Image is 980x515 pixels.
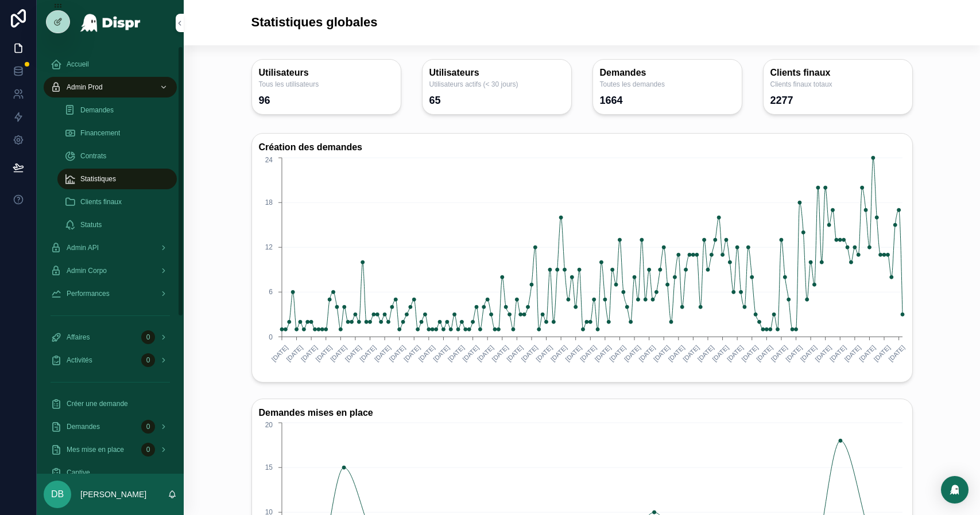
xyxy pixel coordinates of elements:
[534,344,553,362] text: [DATE]
[373,344,392,362] text: [DATE]
[770,93,793,107] div: 2277
[57,192,177,212] a: Clients finaux
[637,344,656,362] text: [DATE]
[475,344,494,362] text: [DATE]
[270,344,289,362] text: [DATE]
[681,344,700,362] text: [DATE]
[44,237,177,258] a: Admin API
[711,344,730,362] text: [DATE]
[80,197,122,206] span: Clients finaux
[67,356,92,365] span: Activités
[67,468,90,477] span: Captive
[80,489,146,500] p: [PERSON_NAME]
[814,344,832,362] text: [DATE]
[343,344,362,362] text: [DATE]
[67,445,124,454] span: Mes mise en place
[593,344,612,362] text: [DATE]
[329,344,348,362] text: [DATE]
[461,344,480,362] text: [DATE]
[520,344,539,362] text: [DATE]
[725,344,744,362] text: [DATE]
[265,198,273,206] tspan: 18
[622,344,641,362] text: [DATE]
[44,77,177,97] a: Admin Prod
[44,393,177,414] a: Créer une demande
[44,54,177,75] a: Accueil
[417,344,436,362] text: [DATE]
[505,344,524,362] text: [DATE]
[549,344,568,362] text: [DATE]
[57,146,177,166] a: Contrats
[600,80,735,89] span: Toutes les demandes
[57,214,177,235] a: Statuts
[579,344,598,362] text: [DATE]
[828,344,847,362] text: [DATE]
[67,243,99,252] span: Admin API
[44,260,177,281] a: Admin Corpo
[843,344,862,362] text: [DATE]
[265,422,273,430] tspan: 20
[667,344,685,362] text: [DATE]
[51,487,64,501] span: DB
[429,67,564,80] h3: Utilisateurs
[269,333,273,341] tspan: 0
[44,416,177,437] a: Demandes0
[432,344,451,362] text: [DATE]
[259,67,394,80] h3: Utilisateurs
[608,344,627,362] text: [DATE]
[141,420,155,434] div: 0
[57,100,177,120] a: Demandes
[80,14,141,32] img: App logo
[490,344,509,362] text: [DATE]
[755,344,774,362] text: [DATE]
[80,220,102,229] span: Statuts
[67,60,89,69] span: Accueil
[141,353,155,367] div: 0
[44,350,177,370] a: Activités0
[67,422,100,431] span: Demandes
[67,266,107,275] span: Admin Corpo
[67,399,128,408] span: Créer une demande
[770,80,905,89] span: Clients finaux totaux
[37,46,184,474] div: scrollable content
[259,406,905,420] h3: Demandes mises en place
[80,151,106,161] span: Contrats
[67,289,110,298] span: Performances
[446,344,465,362] text: [DATE]
[67,333,90,342] span: Affaires
[44,439,177,460] a: Mes mise en place0
[44,462,177,483] a: Captive
[941,476,969,504] div: Open Intercom Messenger
[259,93,270,107] div: 96
[600,93,623,107] div: 1664
[265,464,273,472] tspan: 15
[141,330,155,344] div: 0
[259,155,905,375] div: chart
[269,288,273,296] tspan: 6
[265,156,273,164] tspan: 24
[564,344,583,362] text: [DATE]
[251,14,378,32] h1: Statistiques globales
[299,344,318,362] text: [DATE]
[141,443,155,457] div: 0
[388,344,406,362] text: [DATE]
[872,344,891,362] text: [DATE]
[429,80,564,89] span: Utilisateurs actifs (< 30 jours)
[57,123,177,143] a: Financement
[358,344,377,362] text: [DATE]
[858,344,877,362] text: [DATE]
[265,243,273,251] tspan: 12
[652,344,671,362] text: [DATE]
[80,174,116,184] span: Statistiques
[314,344,333,362] text: [DATE]
[67,83,103,92] span: Admin Prod
[259,80,394,89] span: Tous les utilisateurs
[600,67,735,80] h3: Demandes
[80,106,114,115] span: Demandes
[285,344,304,362] text: [DATE]
[80,128,120,138] span: Financement
[402,344,421,362] text: [DATE]
[429,93,441,107] div: 65
[887,344,906,362] text: [DATE]
[799,344,818,362] text: [DATE]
